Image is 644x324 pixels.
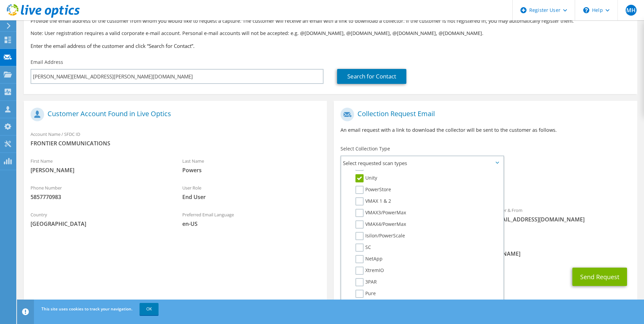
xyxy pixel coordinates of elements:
svg: \n [583,7,589,13]
label: SC [355,244,371,252]
div: First Name [24,154,176,177]
span: Select requested scan types [341,156,503,170]
div: Last Name [176,154,327,177]
label: VMAX3/PowerMax [355,209,406,217]
label: Email Address [31,59,63,66]
div: Account Name / SFDC ID [24,127,327,150]
p: Provide the email address of the customer from whom you would like to request a capture. The cust... [31,17,630,25]
span: MH [626,5,637,16]
label: Isilon/PowerScale [355,232,405,240]
h1: Customer Account Found in Live Optics [31,108,317,121]
label: Unity [355,174,377,182]
span: [EMAIL_ADDRESS][DOMAIN_NAME] [492,216,630,223]
label: VMAX4/PowerMax [355,220,406,229]
div: Preferred Email Language [176,208,327,231]
button: Send Request [572,268,627,286]
p: An email request with a link to download the collector will be sent to the customer as follows. [341,126,630,134]
a: Search for Contact [337,69,406,84]
div: Sender & From [485,203,637,227]
p: Note: User registration requires a valid corporate e-mail account. Personal e-mail accounts will ... [31,30,630,37]
span: [PERSON_NAME] [31,166,169,174]
div: Requested Collections [334,173,637,200]
label: PowerStore [355,186,391,194]
span: End User [182,193,320,201]
a: OK [140,303,159,315]
label: VMAX 1 & 2 [355,197,391,205]
label: NetApp [355,255,383,263]
div: To [334,203,485,234]
div: Country [24,208,176,231]
label: 3PAR [355,278,377,286]
label: Select Collection Type [341,145,390,152]
label: XtremIO [355,267,384,275]
div: CC & Reply To [334,237,637,261]
label: Pure [355,290,376,298]
span: en-US [182,220,320,228]
span: FRONTIER COMMUNICATIONS [31,140,320,147]
span: 5857770983 [31,193,169,201]
h3: Enter the email address of the customer and click “Search for Contact”. [31,42,630,50]
h1: Collection Request Email [341,108,627,121]
div: User Role [176,181,327,204]
div: Phone Number [24,181,176,204]
span: [GEOGRAPHIC_DATA] [31,220,169,228]
span: This site uses cookies to track your navigation. [41,306,132,312]
span: Powers [182,166,320,174]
